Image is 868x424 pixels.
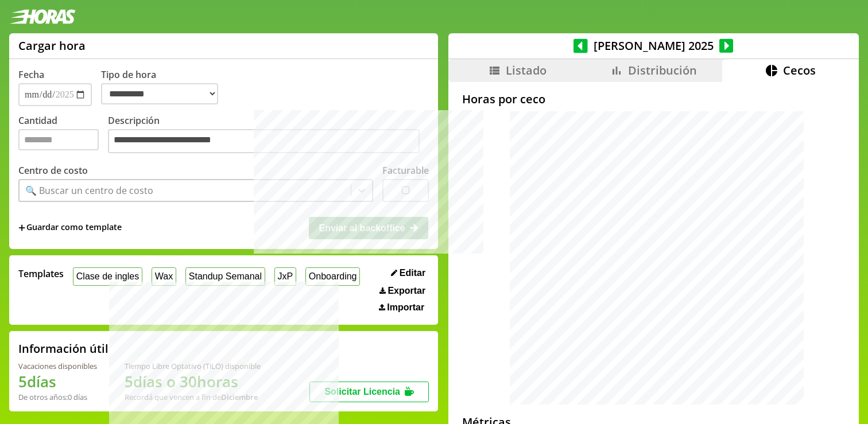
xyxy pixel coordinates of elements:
[125,392,261,402] div: Recordá que vencen a fin de
[125,371,261,392] h1: 5 días o 30 horas
[25,184,153,197] div: 🔍 Buscar un centro de costo
[185,267,265,285] button: Standup Semanal
[18,221,122,234] span: +Guardar como template
[108,129,420,153] textarea: Descripción
[18,371,97,392] h1: 5 días
[18,341,108,356] h2: Información útil
[18,392,97,402] div: De otros años: 0 días
[101,83,218,104] select: Tipo de hora
[382,164,429,177] label: Facturable
[152,267,176,285] button: Wax
[387,286,425,296] span: Exportar
[274,267,296,285] button: JxP
[448,91,545,107] h2: Horas por ceco
[73,267,142,285] button: Clase de ingles
[387,302,424,313] span: Importar
[18,38,86,53] h1: Cargar hora
[101,68,227,106] label: Tipo de hora
[18,68,44,81] label: Fecha
[18,361,97,371] div: Vacaciones disponibles
[125,361,261,371] div: Tiempo Libre Optativo (TiLO) disponible
[18,114,108,156] label: Cantidad
[18,221,25,234] span: +
[18,164,88,177] label: Centro de costo
[588,38,719,53] span: [PERSON_NAME] 2025
[506,63,547,78] span: Listado
[305,267,360,285] button: Onboarding
[18,267,64,280] span: Templates
[324,387,400,396] span: Solicitar Licencia
[18,129,99,150] input: Cantidad
[221,392,258,402] b: Diciembre
[400,268,425,278] span: Editar
[387,267,429,279] button: Editar
[376,285,429,297] button: Exportar
[108,114,429,156] label: Descripción
[783,63,816,78] span: Cecos
[309,382,429,402] button: Solicitar Licencia
[9,9,76,24] img: logotipo
[628,63,697,78] span: Distribución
